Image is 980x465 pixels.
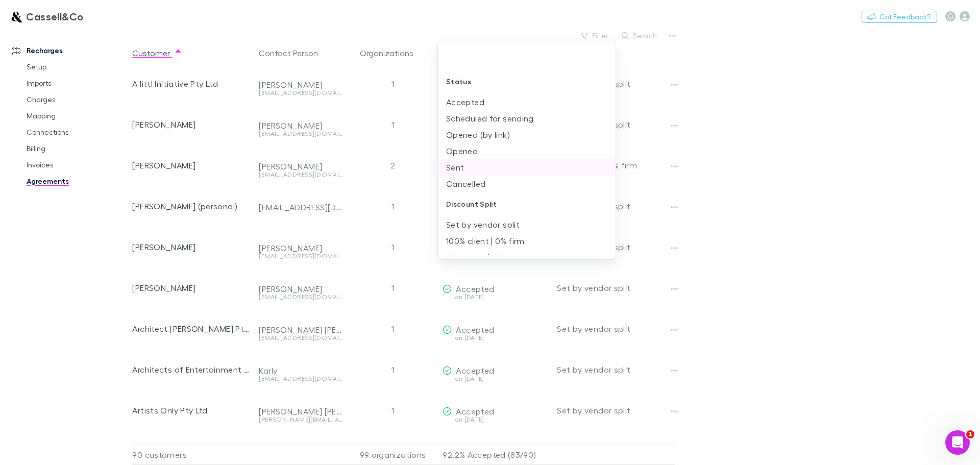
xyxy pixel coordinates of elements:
li: 100% client | 0% firm [438,233,616,249]
div: Discount Split [438,192,616,216]
div: Status [438,69,616,94]
li: Opened (by link) [438,127,616,143]
li: Set by vendor split [438,216,616,233]
li: Accepted [438,94,616,110]
li: 50% client | 50% firm [438,249,616,265]
span: 1 [966,430,974,438]
li: Sent [438,159,616,176]
li: Opened [438,143,616,159]
iframe: Intercom live chat [945,430,970,455]
li: Cancelled [438,176,616,192]
li: Scheduled for sending [438,110,616,127]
